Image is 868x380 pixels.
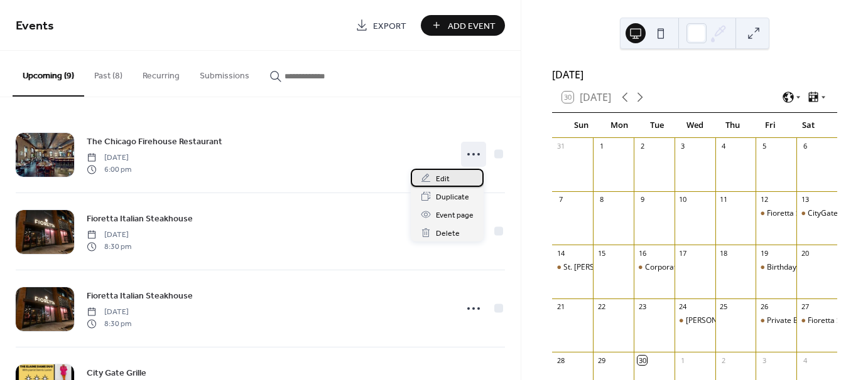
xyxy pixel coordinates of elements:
div: Corporate Event [645,262,702,273]
div: Mon [600,113,637,138]
span: City Gate Grille [87,367,146,380]
span: [DATE] [87,152,131,164]
div: Glessner House Music in the Courtyard Series [675,315,715,326]
div: Fioretta Steakhouse [767,208,837,219]
div: St. [PERSON_NAME] Jazz Festival [563,262,677,273]
div: 23 [637,302,647,312]
div: 25 [719,302,729,312]
div: 4 [800,356,810,365]
span: Export [373,19,406,33]
div: 26 [759,302,769,312]
div: Fri [751,113,789,138]
div: 10 [678,195,688,204]
div: Private Birthday Party [756,315,796,326]
button: Submissions [190,51,259,95]
span: Event page [436,209,474,222]
div: Fioretta Steakhouse [796,315,837,326]
a: Fioretta Italian Steakhouse [87,211,193,226]
button: Upcoming (9) [13,51,84,97]
div: 15 [597,248,606,258]
div: 19 [759,248,769,258]
span: Fioretta Italian Steakhouse [87,213,193,226]
button: Add Event [421,15,505,36]
span: Events [16,14,54,38]
div: 2 [637,142,647,151]
span: Delete [436,227,460,240]
div: 20 [800,248,810,258]
div: Birthday Gig at Ciao! Cafe and Wine Bar [756,262,796,273]
div: Sun [562,113,600,138]
span: 6:00 pm [87,164,131,175]
div: 18 [719,248,729,258]
div: 4 [719,142,729,151]
span: 8:30 pm [87,241,131,252]
button: Recurring [133,51,190,95]
div: Private Birthday Party [767,315,843,326]
div: Sat [789,113,827,138]
span: Fioretta Italian Steakhouse [87,290,193,303]
div: Thu [713,113,751,138]
div: Fioretta Steakhouse [756,208,796,219]
div: 6 [800,142,810,151]
span: 8:30 pm [87,318,131,329]
div: 27 [800,302,810,312]
div: 30 [637,356,647,365]
div: Wed [676,113,713,138]
div: 17 [678,248,688,258]
button: Past (8) [84,51,133,95]
div: 22 [597,302,606,312]
div: 2 [719,356,729,365]
div: 13 [800,195,810,204]
a: The Chicago Firehouse Restaurant [87,134,222,149]
span: [DATE] [87,230,131,241]
span: [DATE] [87,307,131,318]
span: Edit [436,172,450,186]
div: [DATE] [552,67,837,82]
a: Export [346,15,416,36]
div: CityGate Grille [808,208,859,219]
div: 24 [678,302,688,312]
div: 3 [678,142,688,151]
div: 21 [556,302,565,312]
div: 3 [759,356,769,365]
span: The Chicago Firehouse Restaurant [87,135,222,149]
div: 9 [637,195,647,204]
a: City Gate Grille [87,366,146,380]
div: Corporate Event [634,262,675,273]
span: Add Event [448,19,496,33]
div: Tue [638,113,676,138]
div: 1 [597,142,606,151]
div: St. Charles Jazz Festival [552,262,593,273]
span: Duplicate [436,191,469,204]
a: Fioretta Italian Steakhouse [87,288,193,303]
div: 31 [556,142,565,151]
div: 14 [556,248,565,258]
div: 12 [759,195,769,204]
div: CityGate Grille [796,208,837,219]
div: 11 [719,195,729,204]
div: 8 [597,195,606,204]
div: 5 [759,142,769,151]
div: 16 [637,248,647,258]
div: 29 [597,356,606,365]
div: 28 [556,356,565,365]
div: 7 [556,195,565,204]
div: 1 [678,356,688,365]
